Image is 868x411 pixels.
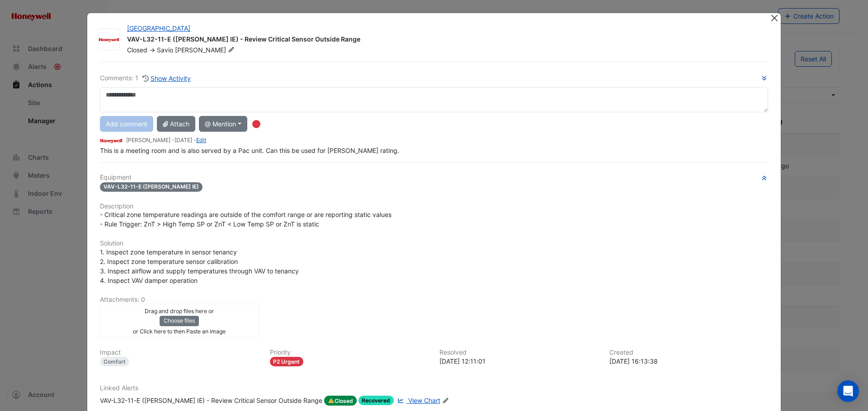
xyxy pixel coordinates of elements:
[100,296,768,304] h6: Attachments: 0
[837,380,859,402] div: Open Intercom Messenger
[100,248,299,284] span: 1. Inspect zone temperature in sensor tenancy 2. Inspect zone temperature sensor calibration 3. I...
[609,356,769,366] div: [DATE] 16:13:38
[100,396,322,406] div: VAV-L32-11-E ([PERSON_NAME] IE) - Review Critical Sensor Outside Range
[199,116,247,132] button: @ Mention
[100,147,399,154] span: This is a meeting room and is also served by a Pac unit. Can this be used for [PERSON_NAME] rating.
[127,24,190,32] a: [GEOGRAPHIC_DATA]
[270,357,304,366] div: P2 Urgent
[157,46,173,54] span: Savio
[609,349,769,356] h6: Created
[126,136,206,144] small: [PERSON_NAME] - -
[100,357,129,366] div: Comfort
[100,384,768,392] h6: Linked Alerts
[100,203,768,210] h6: Description
[100,240,768,247] h6: Solution
[100,211,392,228] span: - Critical zone temperature readings are outside of the comfort range or are reporting static val...
[270,349,429,356] h6: Priority
[439,349,599,356] h6: Resolved
[157,116,195,132] button: Attach
[149,46,155,54] span: ->
[133,328,226,335] small: or Click here to then Paste an image
[769,13,779,23] button: Close
[142,73,191,83] button: Show Activity
[359,396,394,405] span: Recovered
[160,316,199,326] button: Choose files
[100,136,123,146] img: Honeywell
[408,397,440,404] span: View Chart
[99,35,119,44] img: Honeywell
[175,46,236,55] span: [PERSON_NAME]
[196,137,206,143] a: Edit
[127,46,147,54] span: Closed
[100,174,768,181] h6: Equipment
[145,308,214,314] small: Drag and drop files here or
[127,35,759,46] div: VAV-L32-11-E ([PERSON_NAME] IE) - Review Critical Sensor Outside Range
[396,396,440,406] a: View Chart
[100,182,203,192] span: VAV-L32-11-E ([PERSON_NAME] IE)
[100,73,191,83] div: Comments: 1
[442,397,449,404] fa-icon: Edit Linked Alerts
[324,396,357,406] span: Closed
[439,356,599,366] div: [DATE] 12:11:01
[100,349,259,356] h6: Impact
[175,137,192,143] span: 2025-08-12 13:27:09
[252,120,260,128] div: Tooltip anchor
